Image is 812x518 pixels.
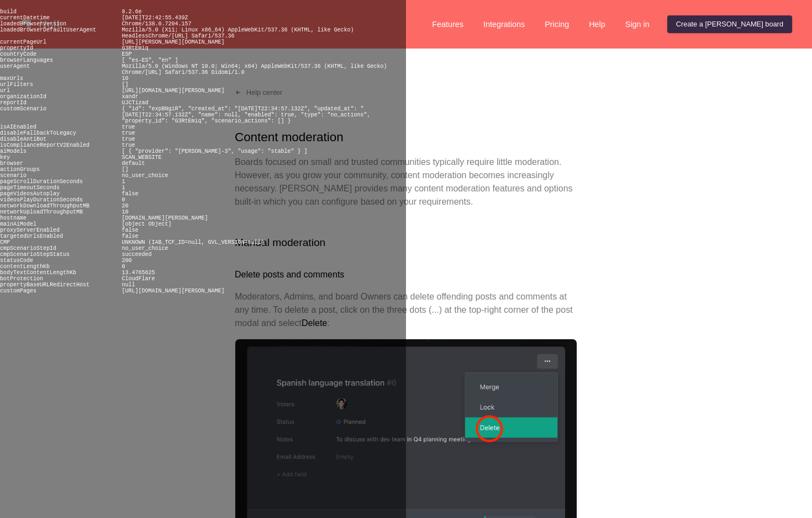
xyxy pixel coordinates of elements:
pre: true [122,142,135,148]
pre: no_user_choice [122,245,168,252]
pre: { "id": "expBNgiR", "created_at": "[DATE]T22:34:57.132Z", "updated_at": "[DATE]T22:34:57.132Z", "... [122,106,371,124]
h3: Delete posts and comments [235,268,577,281]
pre: Chrome/138.0.7204.157 [122,21,192,27]
p: Moderators, Admins, and board Owners can delete offending posts and comments at any time. To dele... [235,290,577,330]
pre: Mozilla/5.0 (X11; Linux x86_64) AppleWebKit/537.36 (KHTML, like Gecko) HeadlessChrome/[URL] Safar... [122,27,354,39]
pre: [DOMAIN_NAME][PERSON_NAME] [122,215,208,221]
pre: no_user_choice [122,173,168,179]
a: Create a [PERSON_NAME] board [667,15,792,33]
pre: [URL][DOMAIN_NAME][PERSON_NAME] [122,288,225,294]
pre: succeeded [122,252,152,258]
pre: 10 [122,76,129,82]
a: Features [423,15,472,33]
a: Sign in [616,15,658,33]
pre: true [122,130,135,136]
a: Pricing [536,15,578,33]
pre: [URL][PERSON_NAME][DOMAIN_NAME] [122,39,225,45]
pre: false [122,233,139,239]
h1: Content moderation [235,128,577,147]
pre: SCAN_WEBSITE [122,154,162,161]
pre: null [122,282,135,288]
pre: ESP [122,51,132,57]
pre: 8.2.6e [122,9,142,15]
pre: Mozilla/5.0 (Windows NT 10.0; Win64; x64) AppleWebKit/537.36 (KHTML, like Gecko) Chrome/[URL] Saf... [122,63,387,76]
pre: 13.4765625 [122,270,155,276]
p: Boards focused on small and trusted communities typically require little moderation. However, as ... [235,156,577,209]
pre: [object Object] [122,221,172,227]
a: Integrations [474,15,534,33]
h2: Manual moderation [235,235,577,251]
pre: [URL][DOMAIN_NAME][PERSON_NAME] [122,88,225,94]
pre: 20 [122,203,129,209]
pre: G3RtEmiq [122,45,149,51]
a: Help [580,15,614,33]
pre: 1 [122,179,125,185]
pre: UJCTizad [122,100,149,106]
pre: [DATE]T22:42:55.439Z [122,15,188,21]
pre: 0 [122,197,125,203]
pre: 200 [122,258,132,264]
pre: 10 [122,209,129,215]
pre: true [122,124,135,130]
pre: default [122,161,145,167]
pre: true [122,136,135,142]
pre: CloudFlare [122,276,155,282]
pre: [] [122,167,129,173]
pre: 1 [122,185,125,191]
pre: [ { "provider": "[PERSON_NAME]-3", "usage": "stable" } ] [122,148,308,154]
pre: xandr [122,94,139,100]
pre: false [122,227,139,233]
pre: 0 [122,264,125,270]
pre: false [122,191,139,197]
pre: [ "es-ES", "en" ] [122,57,178,63]
pre: [] [122,82,129,88]
pre: UNKNOWN (IAB_TCF_ID=null, GVL_VERSION=null) [122,239,265,245]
